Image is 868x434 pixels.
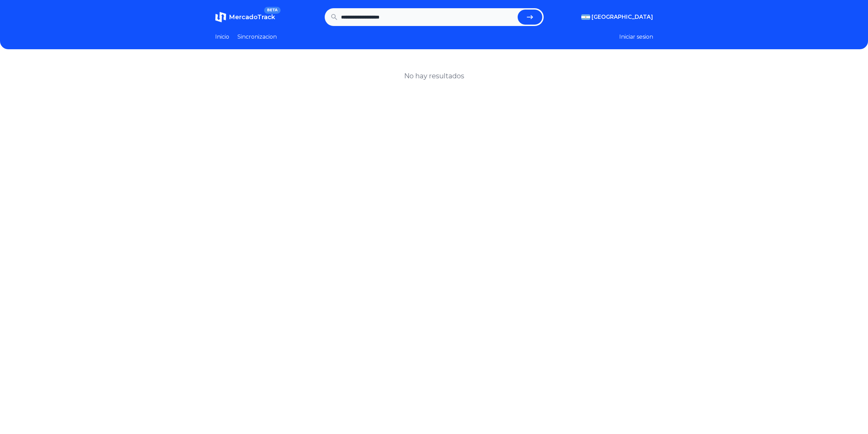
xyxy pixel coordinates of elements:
span: BETA [264,7,280,14]
span: MercadoTrack [229,13,275,21]
a: Inicio [215,33,229,41]
button: [GEOGRAPHIC_DATA] [581,13,653,21]
img: Argentina [581,14,590,20]
h1: No hay resultados [404,71,464,81]
span: [GEOGRAPHIC_DATA] [592,13,653,21]
a: MercadoTrackBETA [215,12,275,23]
img: MercadoTrack [215,12,226,23]
a: Sincronizacion [237,33,277,41]
button: Iniciar sesion [619,33,653,41]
